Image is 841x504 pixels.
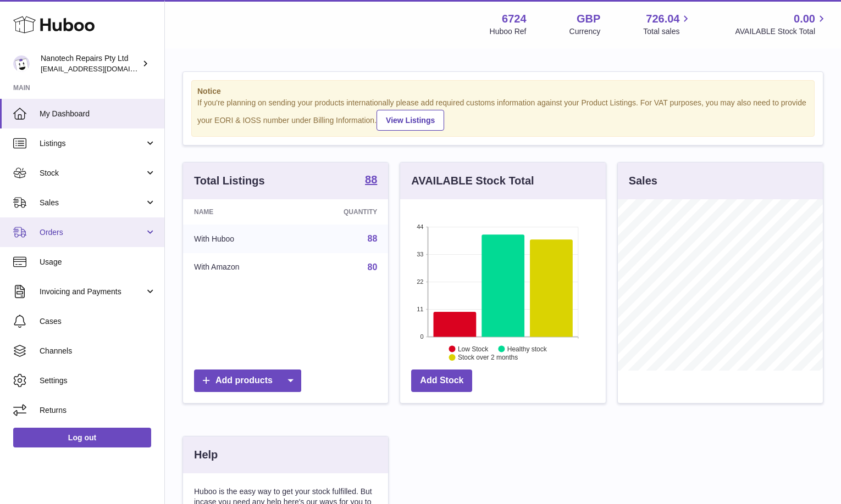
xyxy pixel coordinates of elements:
a: Add products [194,369,301,392]
strong: 88 [365,174,377,185]
td: With Huboo [183,225,295,253]
a: Log out [13,428,151,447]
text: Healthy stock [507,345,547,352]
a: 88 [368,234,378,243]
span: Returns [40,405,156,416]
span: Channels [40,346,156,356]
span: Settings [40,376,156,386]
text: 33 [417,251,424,257]
a: 88 [365,174,377,187]
img: info@nanotechrepairs.com [13,55,30,72]
h3: Help [194,447,218,462]
a: 80 [368,262,378,272]
a: View Listings [377,110,444,131]
span: Sales [40,198,145,208]
span: Stock [40,168,145,178]
text: 44 [417,223,424,230]
span: My Dashboard [40,109,156,119]
th: Quantity [295,199,388,225]
text: Low Stock [458,345,489,352]
a: 0.00 AVAILABLE Stock Total [735,12,828,37]
span: Usage [40,257,156,267]
text: 0 [421,333,424,340]
span: 0.00 [794,12,815,26]
text: 11 [417,306,424,312]
strong: Notice [197,86,809,97]
div: Nanotech Repairs Pty Ltd [41,53,140,74]
span: Invoicing and Payments [40,287,145,297]
div: Currency [569,26,601,37]
td: With Amazon [183,253,295,282]
a: Add Stock [411,369,472,392]
span: AVAILABLE Stock Total [735,26,828,37]
text: Stock over 2 months [458,354,518,361]
div: Huboo Ref [490,26,527,37]
span: 726.04 [646,12,679,26]
span: Orders [40,227,145,238]
th: Name [183,199,295,225]
span: Listings [40,138,145,149]
text: 22 [417,278,424,285]
h3: Sales [629,173,657,188]
div: If you're planning on sending your products internationally please add required customs informati... [197,98,809,131]
h3: Total Listings [194,173,265,188]
h3: AVAILABLE Stock Total [411,173,534,188]
a: 726.04 Total sales [643,12,692,37]
span: [EMAIL_ADDRESS][DOMAIN_NAME] [41,64,162,73]
strong: 6724 [502,12,527,26]
strong: GBP [577,12,600,26]
span: Cases [40,316,156,327]
span: Total sales [643,26,692,37]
